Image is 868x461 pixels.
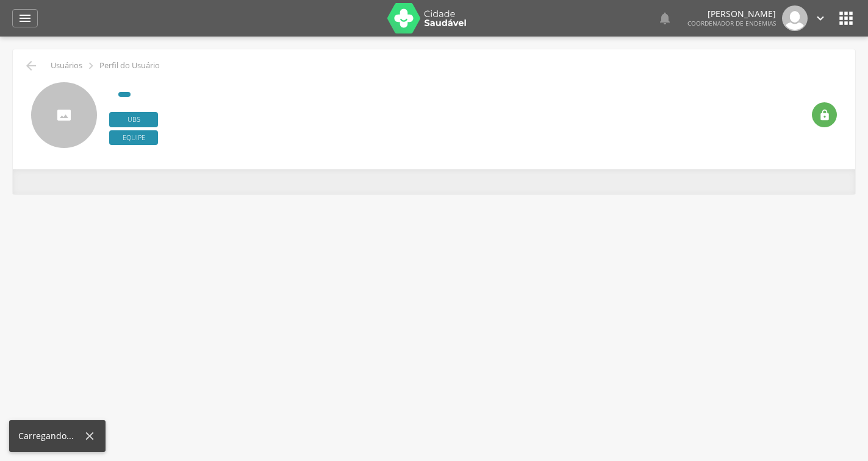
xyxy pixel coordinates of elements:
span: Equipe [109,130,158,146]
span: Coordenador de Endemias [687,19,776,27]
p: Usuários [51,61,82,71]
div: Resetar senha [812,102,837,127]
a:  [658,5,672,31]
i:  [814,12,827,25]
a:  [12,9,38,27]
span: Ubs [109,112,158,127]
div: Carregando... [18,430,83,442]
i:  [836,9,856,28]
i:  [658,11,672,26]
a:  [814,5,827,31]
i:  [819,109,831,121]
i: Voltar [24,58,38,73]
i:  [18,11,32,26]
p: [PERSON_NAME] [687,10,776,18]
i:  [84,59,98,72]
p: Perfil do Usuário [99,61,160,71]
